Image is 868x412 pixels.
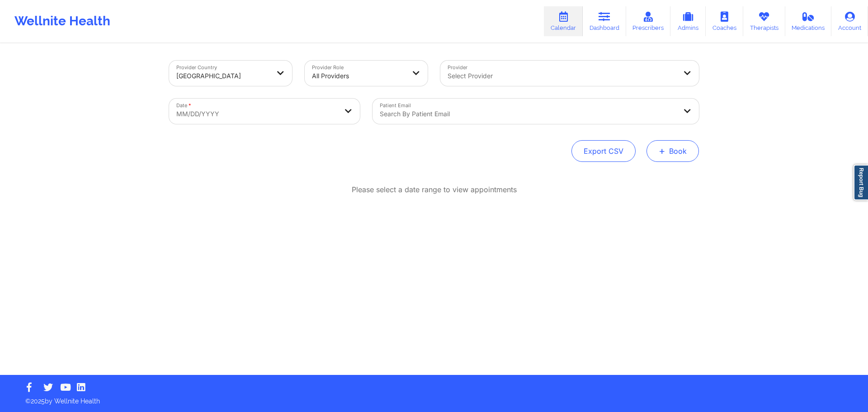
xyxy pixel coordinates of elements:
[831,6,868,36] a: Account
[854,165,868,200] a: Report Bug
[706,6,743,36] a: Coaches
[312,66,405,86] div: All Providers
[176,66,269,86] div: [GEOGRAPHIC_DATA]
[571,140,636,162] button: Export CSV
[670,6,706,36] a: Admins
[785,6,832,36] a: Medications
[583,6,626,36] a: Dashboard
[352,185,517,195] p: Please select a date range to view appointments
[646,140,699,162] button: +Book
[743,6,785,36] a: Therapists
[19,390,849,406] p: © 2025 by Wellnite Health
[626,6,671,36] a: Prescribers
[659,148,665,153] span: +
[544,6,583,36] a: Calendar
